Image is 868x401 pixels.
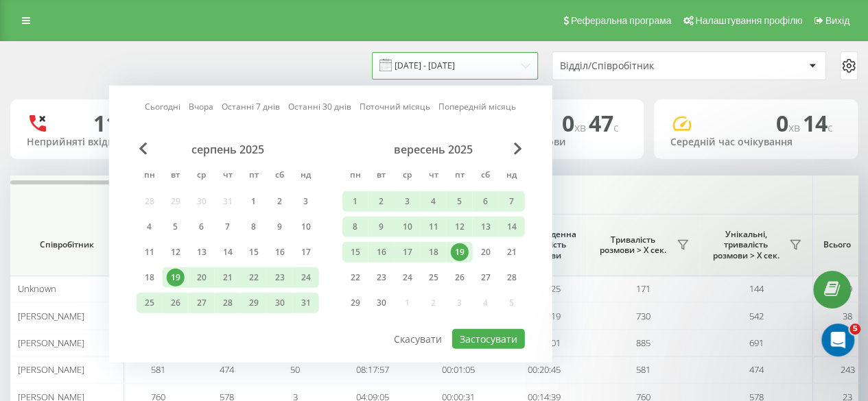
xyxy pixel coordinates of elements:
[167,269,185,287] div: 19
[447,217,473,237] div: пт 12 вер 2025 р.
[267,293,293,313] div: сб 30 серп 2025 р.
[342,191,368,212] div: пн 1 вер 2025 р.
[473,191,499,212] div: сб 6 вер 2025 р.
[749,363,764,376] span: 474
[167,218,185,236] div: 5
[244,166,264,186] abbr: п’ятниця
[438,100,516,113] a: Попередній місяць
[297,269,315,287] div: 24
[821,324,854,356] iframe: Intercom live chat
[425,218,443,236] div: 11
[245,218,263,236] div: 8
[776,108,803,138] span: 0
[395,217,421,237] div: ср 10 вер 2025 р.
[271,193,289,210] div: 2
[189,242,215,263] div: ср 13 серп 2025 р.
[828,120,833,135] span: c
[399,243,417,261] div: 17
[749,282,764,295] span: 144
[452,329,525,349] button: Застосувати
[371,166,392,186] abbr: вівторок
[219,218,237,236] div: 7
[841,363,855,376] span: 243
[163,267,189,288] div: вт 19 серп 2025 р.
[373,294,390,312] div: 30
[560,60,724,72] div: Відділ/Співробітник
[241,267,267,288] div: пт 22 серп 2025 р.
[297,294,315,312] div: 31
[267,267,293,288] div: сб 23 серп 2025 р.
[271,218,289,236] div: 9
[290,363,300,376] span: 50
[137,217,163,237] div: пн 4 серп 2025 р.
[241,191,267,212] div: пт 1 серп 2025 р.
[167,294,185,312] div: 26
[141,243,159,261] div: 11
[293,267,319,288] div: нд 24 серп 2025 р.
[373,193,390,210] div: 2
[271,294,289,312] div: 30
[386,329,449,349] button: Скасувати
[191,166,212,186] abbr: середа
[137,267,163,288] div: пн 18 серп 2025 р.
[447,267,473,288] div: пт 26 вер 2025 р.
[347,193,364,210] div: 1
[421,217,447,237] div: чт 11 вер 2025 р.
[219,294,237,312] div: 28
[215,267,241,288] div: чт 21 серп 2025 р.
[820,239,854,250] span: Всього
[503,193,521,210] div: 7
[215,242,241,263] div: чт 14 серп 2025 р.
[220,363,234,376] span: 474
[137,143,319,156] div: серпень 2025
[749,310,764,322] span: 542
[707,229,785,261] span: Унікальні, тривалість розмови > Х сек.
[477,269,495,287] div: 27
[163,242,189,263] div: вт 12 серп 2025 р.
[594,234,672,256] span: Тривалість розмови > Х сек.
[476,166,496,186] abbr: субота
[288,100,351,113] a: Останні 30 днів
[511,229,576,261] span: Середньоденна тривалість розмови
[849,324,860,335] span: 5
[342,143,525,156] div: вересень 2025
[399,193,417,210] div: 3
[373,269,390,287] div: 23
[345,166,366,186] abbr: понеділок
[18,310,84,322] span: [PERSON_NAME]
[245,243,263,261] div: 15
[342,267,368,288] div: пн 22 вер 2025 р.
[141,218,159,236] div: 4
[395,267,421,288] div: ср 24 вер 2025 р.
[574,120,589,135] span: хв
[342,242,368,263] div: пн 15 вер 2025 р.
[245,269,263,287] div: 22
[368,293,395,313] div: вт 30 вер 2025 р.
[636,337,650,349] span: 885
[219,243,237,261] div: 14
[18,337,84,349] span: [PERSON_NAME]
[425,269,443,287] div: 25
[18,282,56,295] span: Unknown
[589,108,619,138] span: 47
[193,294,211,312] div: 27
[296,166,316,186] abbr: неділя
[215,293,241,313] div: чт 28 серп 2025 р.
[473,242,499,263] div: сб 20 вер 2025 р.
[636,363,650,376] span: 581
[803,108,833,138] span: 14
[499,267,525,288] div: нд 28 вер 2025 р.
[218,166,238,186] abbr: четвер
[267,217,293,237] div: сб 9 серп 2025 р.
[347,218,364,236] div: 8
[473,267,499,288] div: сб 27 вер 2025 р.
[399,269,417,287] div: 24
[503,243,521,261] div: 21
[373,243,390,261] div: 16
[342,217,368,237] div: пн 8 вер 2025 р.
[329,356,415,383] td: 08:17:57
[293,242,319,263] div: нд 17 серп 2025 р.
[421,242,447,263] div: чт 18 вер 2025 р.
[571,15,672,26] span: Реферальна програма
[293,191,319,212] div: нд 3 серп 2025 р.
